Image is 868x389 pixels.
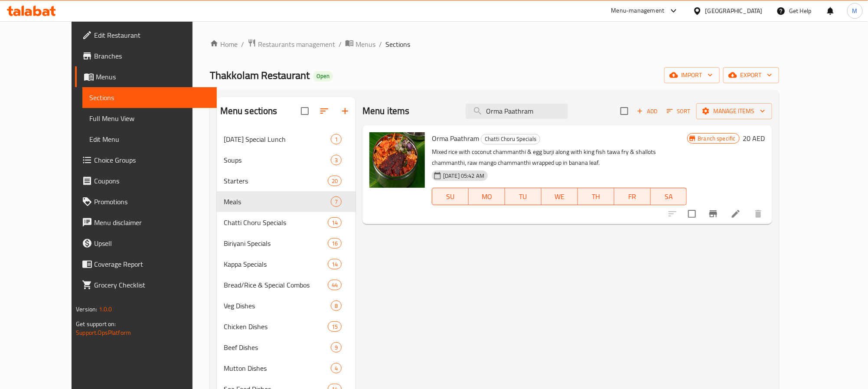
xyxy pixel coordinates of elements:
span: Veg Dishes [224,301,331,311]
button: Branch-specific-item [703,203,724,224]
div: items [331,301,342,311]
span: 14 [328,260,341,268]
div: items [328,321,342,332]
span: Chatti Choru Specials [481,134,540,144]
h2: Menu sections [220,105,277,118]
a: Home [210,39,238,49]
span: Orma Paathram [432,132,479,145]
span: [DATE] 05:42 AM [440,172,488,180]
span: 1 [331,135,341,144]
span: Sections [385,39,410,49]
div: items [331,196,342,207]
span: Sort [667,106,691,116]
span: 44 [328,281,341,289]
a: Menu disclaimer [75,212,216,233]
button: SA [651,188,687,205]
span: Grocery Checklist [94,280,209,290]
div: Biriyani Specials16 [217,233,356,254]
div: Mutton Dishes4 [217,358,356,379]
span: 9 [331,343,341,352]
span: Biriyani Specials [224,238,328,248]
a: Choice Groups [75,150,216,170]
span: WE [545,190,574,203]
h6: 20 AED [743,132,765,144]
div: Chicken Dishes [224,321,328,332]
div: Onam Special Lunch [224,134,331,144]
a: Menus [75,66,216,87]
div: Chatti Choru Specials14 [217,212,356,233]
span: Menus [96,72,209,82]
span: Select section [615,102,633,120]
button: TU [505,188,542,205]
div: items [331,134,342,144]
span: Choice Groups [94,155,209,165]
span: TH [581,190,611,203]
span: Add item [633,105,661,118]
li: / [339,39,342,49]
div: items [328,238,342,248]
span: 1.0.0 [99,304,112,315]
span: Sort items [661,105,696,118]
a: Upsell [75,233,216,254]
span: SA [654,190,684,203]
a: Promotions [75,191,216,212]
span: 8 [331,302,341,310]
button: export [723,67,779,83]
span: [DATE] Special Lunch [224,134,331,144]
span: Upsell [94,238,209,248]
span: 20 [328,177,341,185]
button: Add section [335,101,356,121]
div: items [328,217,342,228]
span: Edit Menu [89,134,209,144]
h2: Menu items [362,105,410,118]
nav: breadcrumb [210,39,779,50]
span: Bread/Rice & Special Combos [224,280,328,290]
a: Coverage Report [75,254,216,275]
div: Starters20 [217,170,356,191]
input: search [466,104,568,119]
span: Beef Dishes [224,342,331,353]
span: M [852,6,858,16]
span: MO [472,190,502,203]
button: SU [432,188,469,205]
div: items [328,280,342,290]
span: Thakkolam Restaurant [210,65,310,85]
span: Open [313,72,333,80]
a: Edit Restaurant [75,25,216,46]
span: Select to update [683,205,701,223]
span: 3 [331,156,341,164]
span: Add [636,106,659,116]
span: Promotions [94,196,209,207]
a: Edit menu item [731,209,741,219]
a: Sections [82,87,216,108]
button: Sort [665,105,693,118]
span: Menu disclaimer [94,217,209,228]
div: Veg Dishes8 [217,295,356,316]
a: Coupons [75,170,216,191]
div: items [331,363,342,373]
li: / [241,39,244,49]
div: items [328,259,342,269]
span: Kappa Specials [224,259,328,269]
span: Mutton Dishes [224,363,331,373]
div: Chicken Dishes15 [217,316,356,337]
span: Meals [224,196,331,207]
div: Chatti Choru Specials [224,217,328,228]
span: Coupons [94,176,209,186]
a: Support.OpsPlatform [76,327,131,338]
button: import [664,67,720,83]
span: Version: [76,304,97,315]
div: Kappa Specials14 [217,254,356,275]
a: Restaurants management [248,39,335,50]
span: Starters [224,176,328,186]
span: Get support on: [76,318,116,330]
span: SU [436,190,465,203]
button: Manage items [696,103,772,119]
a: Full Menu View [82,108,216,129]
div: [GEOGRAPHIC_DATA] [705,6,763,16]
button: MO [469,188,505,205]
